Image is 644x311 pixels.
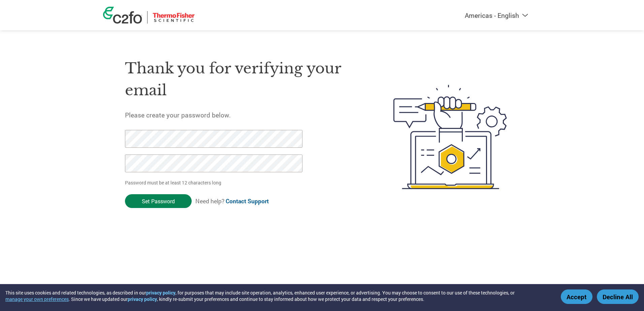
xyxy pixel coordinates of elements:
h5: Please create your password below. [125,111,361,119]
a: Contact Support [226,197,269,205]
a: privacy policy [146,289,175,296]
img: c2fo logo [103,7,142,24]
p: Password must be at least 12 characters long [125,179,305,186]
div: This site uses cookies and related technologies, as described in our , for purposes that may incl... [5,289,551,302]
button: manage your own preferences [5,296,69,302]
input: Set Password [125,194,192,208]
img: Thermo Fisher Scientific [153,11,195,24]
a: privacy policy [128,296,157,302]
img: create-password [381,48,519,226]
span: Need help? [195,197,269,205]
button: Accept [561,289,592,304]
h1: Thank you for verifying your email [125,58,361,101]
button: Decline All [597,289,639,304]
